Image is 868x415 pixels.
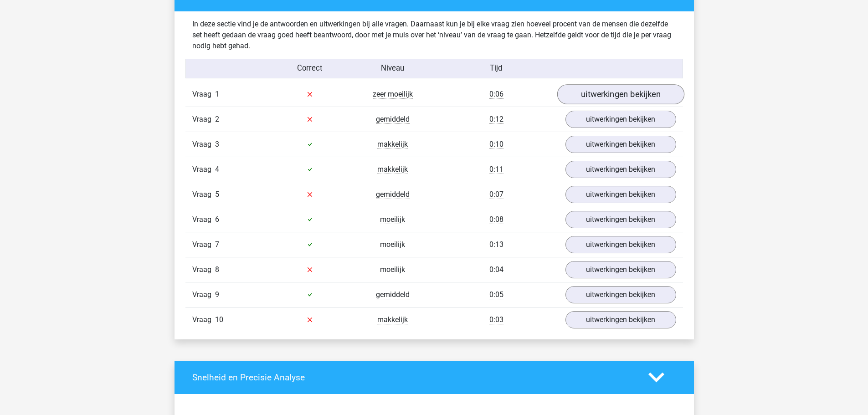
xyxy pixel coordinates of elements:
span: 0:07 [489,190,503,199]
span: 1 [215,90,219,98]
span: 10 [215,315,223,324]
a: uitwerkingen bekijken [557,84,684,104]
span: makkelijk [377,140,408,149]
span: 0:12 [489,115,503,124]
a: uitwerkingen bekijken [565,136,676,153]
span: Vraag [192,214,215,225]
span: makkelijk [377,165,408,174]
span: gemiddeld [376,190,410,199]
span: Vraag [192,239,215,250]
span: 0:03 [489,315,503,324]
span: Vraag [192,89,215,100]
span: 0:13 [489,240,503,249]
span: 6 [215,215,219,224]
span: Vraag [192,314,215,325]
div: Tijd [434,63,558,74]
span: makkelijk [377,315,408,324]
a: uitwerkingen bekijken [565,211,676,228]
a: uitwerkingen bekijken [565,186,676,203]
div: In deze sectie vind je de antwoorden en uitwerkingen bij alle vragen. Daarnaast kun je bij elke v... [185,19,683,51]
span: Vraag [192,289,215,300]
span: Vraag [192,114,215,125]
span: 8 [215,265,219,274]
span: 3 [215,140,219,149]
span: 5 [215,190,219,199]
span: Vraag [192,264,215,275]
span: 4 [215,165,219,174]
span: zeer moeilijk [373,90,413,99]
span: 0:11 [489,165,503,174]
span: 7 [215,240,219,249]
a: uitwerkingen bekijken [565,111,676,128]
a: uitwerkingen bekijken [565,261,676,278]
span: Vraag [192,139,215,150]
a: uitwerkingen bekijken [565,161,676,178]
span: Vraag [192,164,215,175]
div: Niveau [351,63,434,74]
div: Correct [268,63,351,74]
span: 0:08 [489,215,503,224]
span: 2 [215,115,219,123]
span: gemiddeld [376,115,410,124]
span: 0:10 [489,140,503,149]
span: Vraag [192,189,215,200]
h4: Snelheid en Precisie Analyse [192,372,635,383]
span: 9 [215,290,219,299]
span: 0:04 [489,265,503,274]
a: uitwerkingen bekijken [565,286,676,303]
a: uitwerkingen bekijken [565,236,676,253]
span: 0:06 [489,90,503,99]
span: 0:05 [489,290,503,299]
a: uitwerkingen bekijken [565,311,676,328]
span: moeilijk [380,240,405,249]
span: moeilijk [380,215,405,224]
span: gemiddeld [376,290,410,299]
span: moeilijk [380,265,405,274]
